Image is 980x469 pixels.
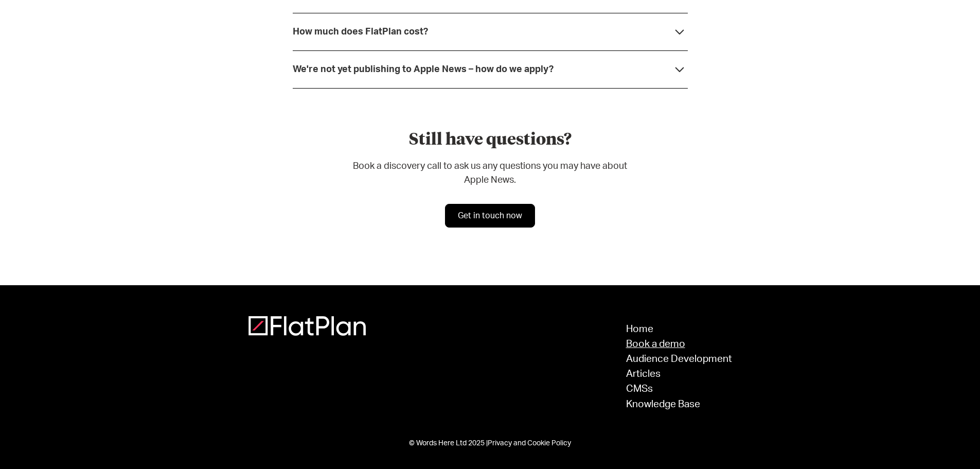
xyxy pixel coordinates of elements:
a: Audience Development [626,354,732,364]
a: CMSs [626,384,732,394]
h4: Still have questions? [346,130,634,151]
a: Book a demo [626,339,732,349]
p: Book a discovery call to ask us any questions you may have about Apple News. [346,160,634,187]
a: Privacy and Cookie Policy [488,440,571,447]
a: Home [626,324,732,334]
a: Knowledge Base [626,399,732,409]
strong: We're not yet publishing to Apple News – how do we apply? [293,65,554,74]
a: Get in touch now [445,204,535,228]
a: Articles [626,369,732,379]
strong: How much does FlatPlan cost? [293,27,428,37]
div: © Words Here Ltd 2025 | [248,438,732,448]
